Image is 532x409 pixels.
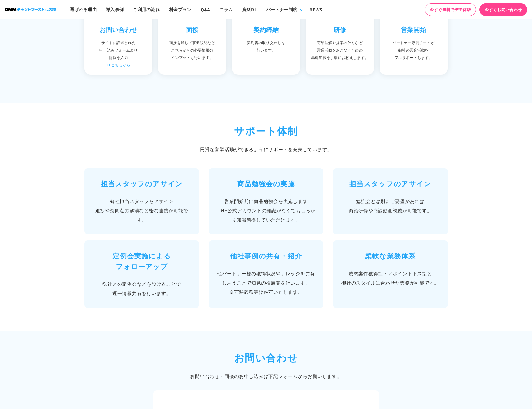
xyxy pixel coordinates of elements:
[479,3,527,16] a: 今すぐお問い合わせ
[383,39,445,61] p: パートナー専属チームが 御社の営業活動を フルサポートします。
[5,8,56,11] img: ロゴ
[80,123,452,138] h2: サポート体制
[161,25,223,34] h2: 面接
[235,39,297,54] p: 契約書の取り交わしを 行います。
[107,62,130,67] a: >>こちらから
[91,178,193,189] h3: 担当スタッフのアサイン
[80,144,452,154] p: 円滑な営業活動ができるようにサポートを充実しています。
[215,269,317,297] p: 他パートナー様の獲得状況やナレッジを共有しあうことで知見の横展開を行います。 ※守秘義務等は厳守いたします。
[91,279,193,298] p: 御社との定例会などを設けることで 逐一情報共有を行います。
[339,250,442,261] h3: 柔軟な業務体系
[91,196,193,224] p: 御社担当スタッフをアサイン 進捗や疑問点の解消など密な連携が可能です。
[235,25,297,34] h2: 契約締結
[161,39,223,61] p: 面接を通じて事業説明など こちらからの必要情報の インプットも行います。
[383,25,445,34] h2: 営業開始
[339,269,442,287] p: 成約案件獲得型・アポイントトス型と 御社のスタイルに合わせた業務が可能です。
[309,39,371,61] p: 商品理解や提案の仕方など 営業活動をおこなうための 基礎知識を丁寧にお教えします。
[80,371,452,381] p: お問い合わせ・面接のお申し込みは 下記フォームからお願いします。
[266,6,297,13] div: パートナー制度
[215,196,317,224] p: 営業開始前に商品勉強会を実施します LINE公式アカウントの知識がなくてもしっかり知識習得していただけます。
[88,25,150,34] h2: お問い合わせ
[215,178,317,189] h3: 商品勉強会の実施
[309,25,371,34] h2: 研修
[425,3,476,16] a: 今すぐ無料でデモ体験
[339,178,442,189] h3: 担当スタッフのアサイン
[80,350,452,365] h2: お問い合わせ
[91,250,193,272] h3: 定例会実施による フォローアップ
[215,250,317,261] h3: 他社事例の共有・紹介
[88,39,150,69] p: サイトに設置された 申し込みフォームより 情報を入力
[339,196,442,215] p: 勉強会とは別にご要望があれば 商談研修や商談動画視聴が可能です。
